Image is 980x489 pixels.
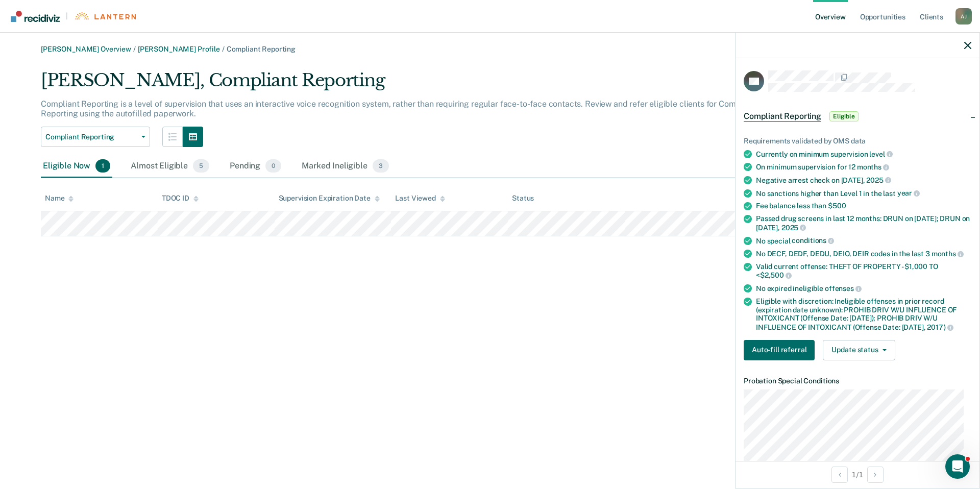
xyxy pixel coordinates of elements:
[756,176,971,185] div: Negative arrest check on [DATE],
[823,340,895,360] button: Update status
[756,297,971,332] div: Eligible with discretion: Ineligible offenses in prior record (expiration date unknown): PROHIB D...
[756,202,971,210] div: Fee balance less than
[11,11,60,22] img: Recidiviz
[756,162,971,172] div: On minimum supervision for 12
[95,159,110,173] span: 1
[162,194,199,203] div: TDOC ID
[756,150,971,159] div: Currently on minimum supervision
[825,284,862,292] span: offenses
[927,323,953,331] span: 2017)
[60,12,74,20] span: |
[736,100,979,133] div: Compliant ReportingEligible
[736,461,979,488] div: 1 / 1
[756,262,971,280] div: Valid current offense: THEFT OF PROPERTY - $1,000 TO
[756,284,971,293] div: No expired ineligible
[744,340,819,360] a: Navigate to form link
[932,250,964,258] span: months
[744,340,815,360] button: Auto-fill referral
[41,99,757,118] p: Compliant Reporting is a level of supervision that uses an interactive voice recognition system, ...
[781,224,806,232] span: 2025
[74,12,136,20] img: Lantern
[945,454,970,479] iframe: Intercom live chat
[955,8,972,25] button: Profile dropdown button
[744,377,971,385] dt: Probation Special Conditions
[829,111,859,121] span: Eligible
[512,194,534,203] div: Status
[227,45,296,53] span: Compliant Reporting
[279,194,380,203] div: Supervision Expiration Date
[129,155,211,178] div: Almost Eligible
[869,150,892,158] span: level
[220,45,227,53] span: /
[41,70,776,99] div: [PERSON_NAME], Compliant Reporting
[300,155,391,178] div: Marked Ineligible
[138,45,220,53] a: [PERSON_NAME] Profile
[756,189,971,198] div: No sanctions higher than Level 1 in the last
[41,155,112,178] div: Eligible Now
[866,176,891,184] span: 2025
[193,159,209,173] span: 5
[792,236,834,244] span: conditions
[228,155,283,178] div: Pending
[756,236,971,246] div: No special
[131,45,138,53] span: /
[867,467,884,483] button: Next Opportunity
[756,214,971,232] div: Passed drug screens in last 12 months: DRUN on [DATE]; DRUN on [DATE],
[828,202,846,210] span: $500
[744,137,971,145] div: Requirements validated by OMS data
[265,159,281,173] span: 0
[756,249,971,258] div: No DECF, DEDF, DEDU, DEIO, DEIR codes in the last 3
[857,163,889,171] span: months
[45,194,73,203] div: Name
[756,271,792,279] span: <$2,500
[897,189,920,197] span: year
[744,111,821,121] span: Compliant Reporting
[955,8,972,25] div: A J
[45,133,137,141] span: Compliant Reporting
[373,159,389,173] span: 3
[41,45,131,53] a: [PERSON_NAME] Overview
[831,467,848,483] button: Previous Opportunity
[395,194,445,203] div: Last Viewed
